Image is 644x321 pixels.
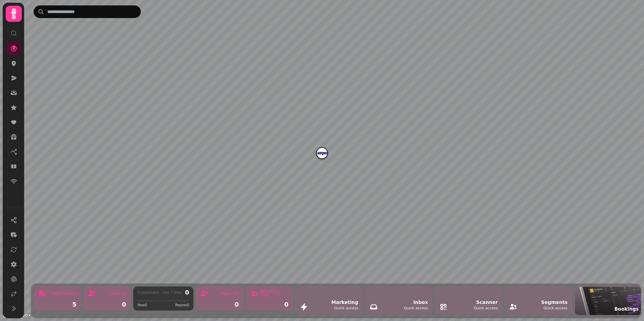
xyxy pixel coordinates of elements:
div: Contacts [108,292,126,296]
div: Quick access [404,306,428,311]
div: 0 [185,290,189,296]
div: 0 [88,302,126,308]
div: Last 7 days [162,291,181,294]
div: Scanner [474,299,498,306]
div: 5 [38,302,76,308]
span: New 0 [138,303,147,308]
button: Bookings [575,286,642,315]
div: Quick access [331,306,358,311]
div: Inbox [404,299,428,306]
div: 0 [250,302,288,308]
button: MarketingQuick access [296,286,363,315]
div: Map marker [317,148,327,160]
button: SegmentsQuick access [505,286,572,315]
div: Quick access [474,306,498,311]
div: Segments [541,299,568,306]
div: Customers [138,291,159,295]
a: Mapbox logo [2,311,32,319]
div: Returning (7d) [260,290,288,298]
div: Marketing [331,299,358,306]
div: 0 [201,302,239,308]
div: Quick access [541,306,568,311]
span: Repeat 0 [175,303,189,308]
div: New (7d) [220,292,239,296]
button: Venue 1 [317,148,327,158]
button: InboxQuick access [365,286,432,315]
button: ScannerQuick access [435,286,502,315]
div: Total Venues [51,292,76,296]
span: Bookings [614,306,639,312]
